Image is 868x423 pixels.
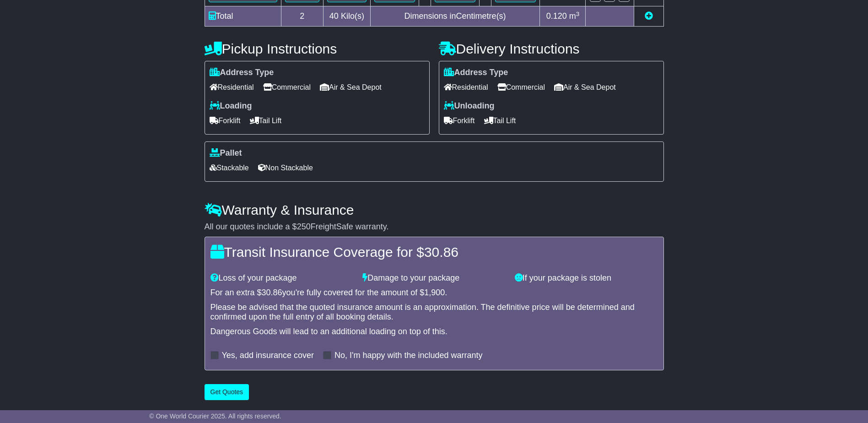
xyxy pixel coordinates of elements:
a: Add new item [645,11,653,21]
span: 30.86 [424,244,458,260]
div: Please be advised that the quoted insurance amount is an approximation. The definitive price will... [210,303,658,322]
div: Dangerous Goods will lead to an additional loading on top of this. [210,327,658,337]
span: Commercial [263,80,311,94]
span: Air & Sea Depot [554,80,616,94]
label: Pallet [210,148,242,158]
span: 30.86 [262,288,282,297]
span: 250 [297,222,311,231]
span: Residential [210,80,254,94]
td: Kilo(s) [323,6,371,27]
label: Yes, add insurance cover [222,351,314,361]
span: Commercial [497,80,545,94]
label: No, I'm happy with the included warranty [334,351,483,361]
span: Forklift [444,114,475,128]
h4: Pickup Instructions [205,41,430,56]
h4: Delivery Instructions [439,41,664,56]
div: Loss of your package [206,273,358,283]
div: For an extra $ you're fully covered for the amount of $ . [210,288,658,298]
td: 2 [281,6,323,27]
button: Get Quotes [205,384,249,400]
label: Unloading [444,101,495,111]
span: Residential [444,80,488,94]
span: Tail Lift [484,114,516,128]
span: Tail Lift [250,114,282,128]
td: Total [205,6,281,27]
span: Air & Sea Depot [320,80,382,94]
div: All our quotes include a $ FreightSafe warranty. [205,222,664,232]
span: 0.120 [546,11,567,21]
span: Forklift [210,114,241,128]
div: If your package is stolen [510,273,663,283]
span: Stackable [210,161,249,175]
label: Loading [210,101,252,111]
span: 40 [329,11,339,21]
span: © One World Courier 2025. All rights reserved. [149,412,281,420]
span: 1,900 [424,288,445,297]
div: Damage to your package [358,273,510,283]
span: Non Stackable [258,161,313,175]
td: Dimensions in Centimetre(s) [370,6,540,27]
label: Address Type [444,68,508,78]
span: m [569,11,580,21]
h4: Transit Insurance Coverage for $ [210,244,658,260]
sup: 3 [576,11,580,17]
label: Address Type [210,68,274,78]
h4: Warranty & Insurance [205,202,664,217]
